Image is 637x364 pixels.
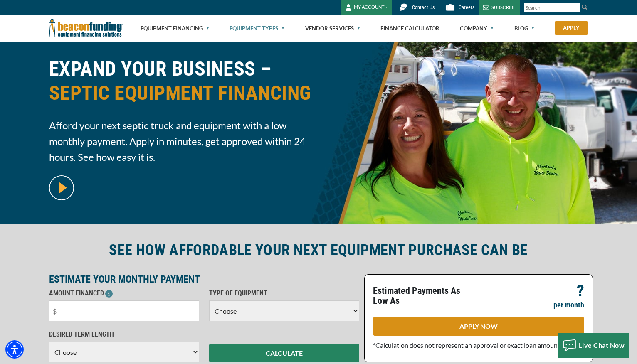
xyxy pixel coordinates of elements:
p: AMOUNT FINANCED [49,288,199,298]
img: Search [581,4,588,10]
h1: EXPAND YOUR BUSINESS – [49,57,314,111]
span: *Calculation does not represent an approval or exact loan amount. [373,341,561,349]
a: Finance Calculator [380,15,439,42]
span: Live Chat Now [579,341,625,349]
p: ? [577,286,584,296]
a: Company [460,15,494,42]
a: Apply [555,21,588,35]
button: Live Chat Now [558,333,629,358]
p: TYPE OF EQUIPMENT [209,288,359,298]
p: per month [553,300,584,310]
span: Contact Us [412,5,435,10]
a: Vendor Services [305,15,360,42]
p: Estimated Payments As Low As [373,286,474,306]
h2: SEE HOW AFFORDABLE YOUR NEXT EQUIPMENT PURCHASE CAN BE [49,241,588,260]
img: video modal pop-up play button [49,175,74,200]
span: SEPTIC EQUIPMENT FINANCING [49,81,314,105]
a: Clear search text [571,5,578,11]
a: Equipment Types [230,15,284,42]
span: Afford your next septic truck and equipment with a low monthly payment. Apply in minutes, get app... [49,118,314,165]
a: APPLY NOW [373,317,584,336]
button: CALCULATE [209,344,359,362]
p: DESIRED TERM LENGTH [49,330,199,339]
input: Search [524,3,580,12]
span: Careers [459,5,474,10]
img: Beacon Funding Corporation logo [49,15,123,42]
a: Blog [514,15,534,42]
p: ESTIMATE YOUR MONTHLY PAYMENT [49,274,359,284]
input: $ [49,300,199,321]
div: Accessibility Menu [5,340,24,359]
a: Equipment Financing [141,15,209,42]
